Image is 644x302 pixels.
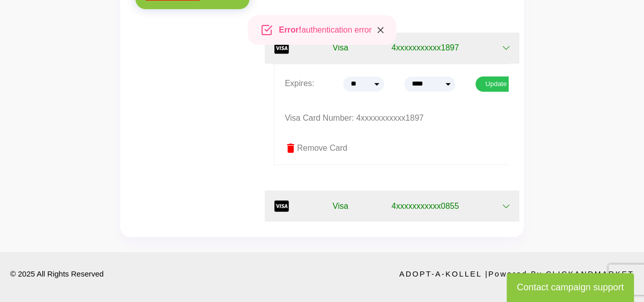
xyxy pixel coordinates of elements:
[546,269,634,278] a: ClickandMarket
[475,76,516,92] button: Update
[285,142,297,154] span: delete
[285,111,518,126] p: Visa Card Number: 4xxxxxxxxxxx1897
[391,200,459,212] span: 4xxxxxxxxxxx0855
[391,42,459,54] span: 4xxxxxxxxxxx1897
[365,16,396,45] button: Close
[265,33,519,64] button: Visa 4xxxxxxxxxxx1897
[10,267,104,281] p: © 2025 All Rights Reserved
[332,200,348,212] span: Visa
[247,15,397,45] div: authentication error
[488,269,542,278] span: Powered by
[285,142,518,154] label: Remove Card
[279,25,301,34] strong: Error!
[332,42,348,54] span: Visa
[285,76,314,91] p: Expires:
[265,190,519,222] button: Visa 4xxxxxxxxxxx0855
[399,267,634,281] p: Adopt-a-Kollel |
[507,273,634,302] button: Contact campaign support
